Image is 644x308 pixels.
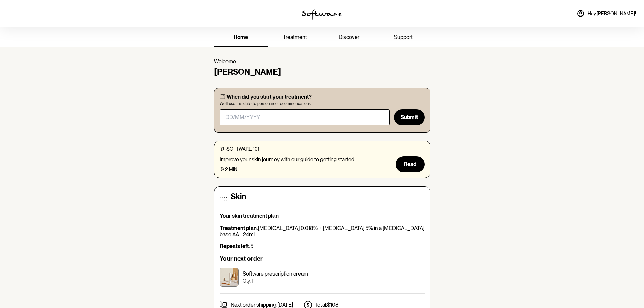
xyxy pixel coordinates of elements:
img: ckrj7zkjy00033h5xptmbqh6o.jpg [220,268,239,287]
p: Welcome [214,58,430,65]
p: Software prescription cream [243,270,308,277]
a: home [214,28,268,47]
p: Next order shipping: [DATE] [231,302,293,308]
a: treatment [268,28,322,47]
span: home [234,34,248,40]
p: 5 [220,243,425,250]
a: support [376,28,430,47]
p: Your skin treatment plan [220,213,425,219]
p: [MEDICAL_DATA] 0.018% + [MEDICAL_DATA] 5% in a [MEDICAL_DATA] base AA - 24ml [220,225,425,238]
a: Hey,[PERSON_NAME]! [573,5,640,22]
span: software 101 [226,146,259,152]
input: DD/MM/YYYY [220,109,390,125]
p: When did you start your treatment? [226,94,312,100]
img: software logo [302,9,342,20]
p: Improve your skin journey with our guide to getting started. [220,156,355,163]
h6: Your next order [220,255,425,262]
h4: Skin [231,192,246,202]
span: Submit [401,114,418,120]
span: Read [404,161,416,167]
strong: Treatment plan: [220,225,258,231]
span: treatment [283,34,307,40]
button: Read [396,156,425,172]
span: We'll use this date to personalise recommendations. [220,101,425,106]
span: Hey, [PERSON_NAME] ! [588,11,636,17]
p: Total: $108 [315,302,339,308]
span: 2 min [225,167,237,172]
strong: Repeats left: [220,243,250,250]
span: discover [339,34,359,40]
h4: [PERSON_NAME] [214,67,430,77]
button: Submit [394,109,424,125]
p: Qty: 1 [243,278,308,284]
a: discover [322,28,376,47]
span: support [394,34,413,40]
